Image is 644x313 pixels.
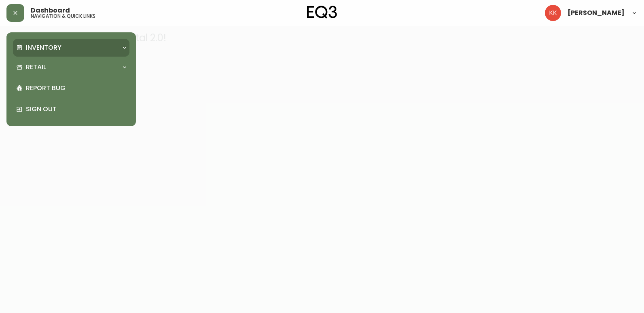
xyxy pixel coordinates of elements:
img: b8dbcfffdcfee2b8a086673f95cad94a [545,5,561,21]
p: Report Bug [26,84,126,93]
span: Dashboard [31,7,70,14]
div: Report Bug [13,78,129,99]
div: Sign Out [13,99,129,120]
img: logo [307,6,337,19]
div: Inventory [13,39,129,57]
p: Inventory [26,43,61,52]
p: Retail [26,63,46,72]
div: Retail [13,58,129,76]
h5: navigation & quick links [31,14,95,19]
p: Sign Out [26,105,126,114]
span: [PERSON_NAME] [568,10,625,16]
